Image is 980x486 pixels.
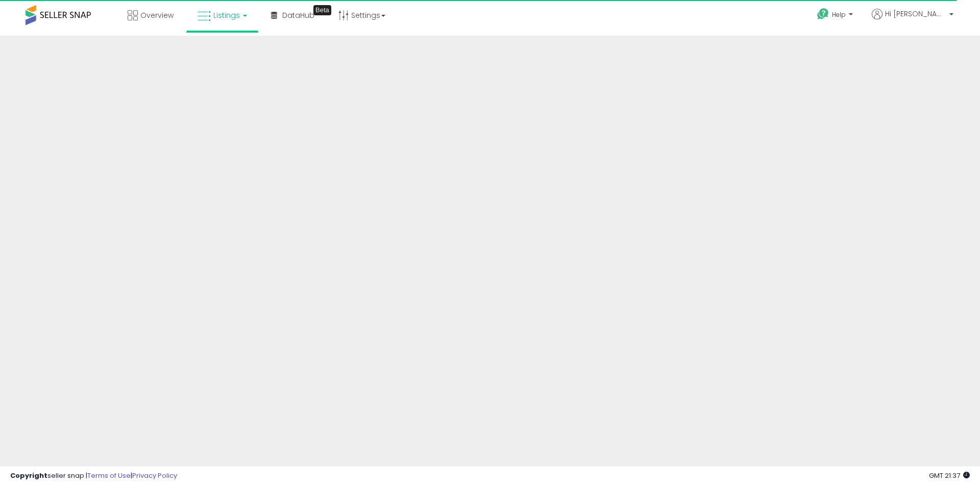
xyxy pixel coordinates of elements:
[929,471,970,480] span: 2025-09-9 21:37 GMT
[132,471,177,480] a: Privacy Policy
[832,10,846,19] span: Help
[10,471,47,480] strong: Copyright
[282,10,314,20] span: DataHub
[213,10,240,20] span: Listings
[817,8,829,20] i: Get Help
[87,471,131,480] a: Terms of Use
[10,471,177,481] div: seller snap | |
[140,10,174,20] span: Overview
[313,5,331,15] div: Tooltip anchor
[885,9,946,19] span: Hi [PERSON_NAME]
[872,9,953,32] a: Hi [PERSON_NAME]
